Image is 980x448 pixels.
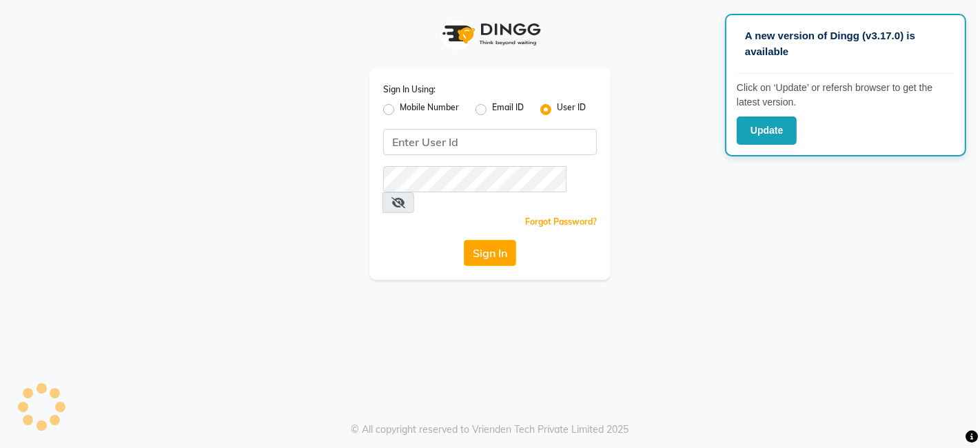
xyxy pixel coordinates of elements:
[745,28,946,59] p: A new version of Dingg (v3.17.0) is available
[737,116,797,145] button: Update
[435,14,545,54] img: logo1.svg
[737,81,955,110] p: Click on ‘Update’ or refersh browser to get the latest version.
[492,101,524,118] label: Email ID
[557,101,586,118] label: User ID
[383,83,436,96] label: Sign In Using:
[383,166,566,192] input: Username
[383,129,597,155] input: Username
[525,216,597,227] a: Forgot Password?
[400,101,459,118] label: Mobile Number
[464,240,516,266] button: Sign In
